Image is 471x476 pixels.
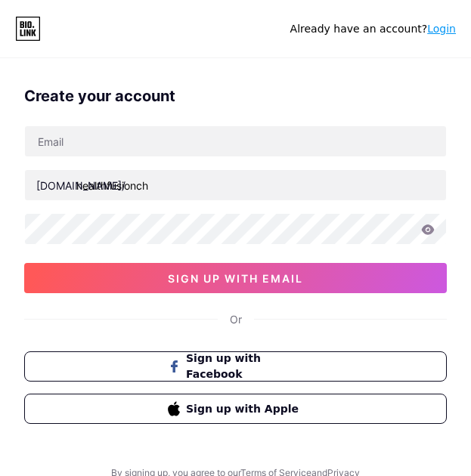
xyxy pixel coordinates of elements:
[24,351,447,382] button: Sign up with Facebook
[25,126,446,156] input: Email
[24,394,447,424] button: Sign up with Apple
[24,85,447,107] div: Create your account
[186,351,303,382] span: Sign up with Facebook
[427,23,456,35] a: Login
[230,311,242,327] div: Or
[168,272,303,285] span: sign up with email
[25,170,446,200] input: username
[36,178,125,193] div: [DOMAIN_NAME]/
[186,401,303,417] span: Sign up with Apple
[24,263,447,293] button: sign up with email
[290,21,456,37] div: Already have an account?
